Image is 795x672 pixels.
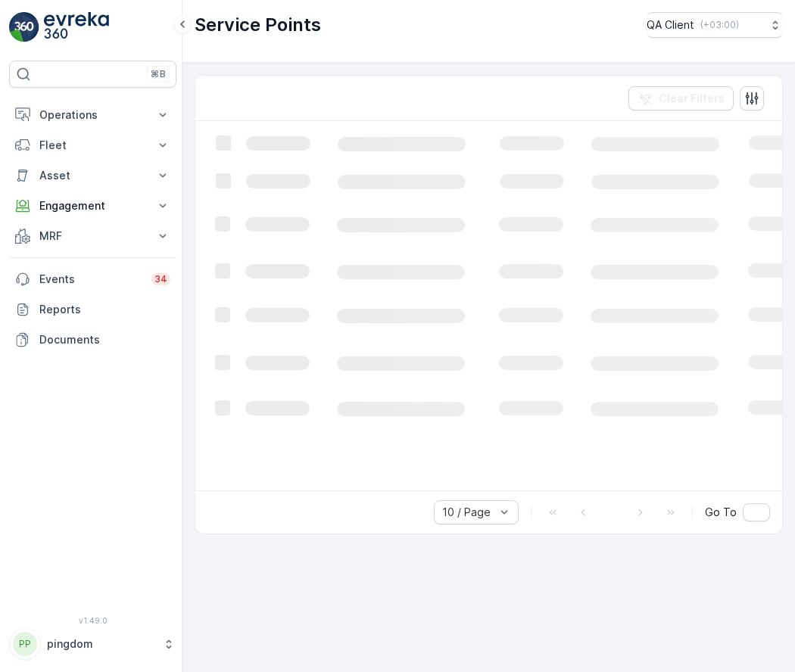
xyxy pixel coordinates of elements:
p: Asset [39,168,146,183]
a: Reports [9,294,176,325]
button: Clear Filters [628,86,734,110]
button: PPpingdom [9,628,176,660]
img: logo [9,12,39,42]
a: Events34 [9,264,176,294]
button: Engagement [9,191,176,221]
p: 34 [154,273,167,285]
span: Go To [705,505,737,520]
p: Clear Filters [659,91,725,106]
p: MRF [39,229,146,244]
button: MRF [9,221,176,251]
p: Reports [39,302,170,317]
p: Documents [39,332,170,347]
button: QA Client(+03:00) [647,12,783,38]
p: QA Client [647,17,694,33]
p: ( +03:00 ) [700,19,739,31]
span: v 1.49.0 [9,616,176,625]
button: Asset [9,160,176,191]
p: ⌘B [151,68,166,80]
button: Fleet [9,130,176,160]
button: Operations [9,100,176,130]
div: PP [13,632,37,656]
p: Service Points [195,13,321,37]
p: Engagement [39,198,146,213]
img: logo_light-DOdMpM7g.png [44,12,109,42]
p: pingdom [47,636,155,652]
p: Operations [39,107,146,123]
a: Documents [9,325,176,355]
p: Events [39,272,142,287]
p: Fleet [39,138,146,153]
